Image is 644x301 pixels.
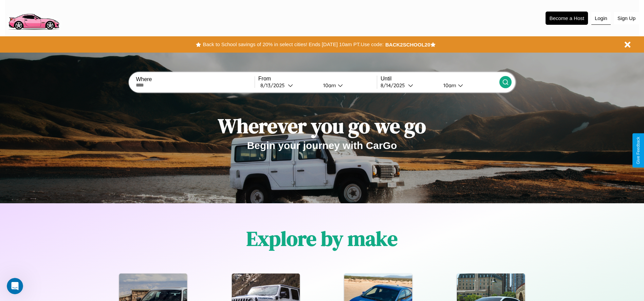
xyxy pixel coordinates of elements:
button: 10am [438,82,499,89]
iframe: Intercom live chat [7,278,23,294]
b: BACK2SCHOOL20 [385,42,430,48]
h1: Explore by make [246,225,398,252]
button: Back to School savings of 20% in select cities! Ends [DATE] 10am PT.Use code: [201,40,385,49]
button: Become a Host [546,12,588,25]
button: Sign Up [614,12,639,24]
div: 10am [440,82,458,89]
div: Give Feedback [636,137,641,164]
button: Login [591,12,611,25]
button: 8/13/2025 [258,82,318,89]
div: 8 / 14 / 2025 [381,82,408,89]
img: logo [5,3,62,32]
button: 10am [318,82,377,89]
div: 8 / 13 / 2025 [260,82,288,89]
label: Until [381,76,499,82]
label: Where [136,76,254,82]
div: 10am [320,82,338,89]
label: From [258,76,377,82]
